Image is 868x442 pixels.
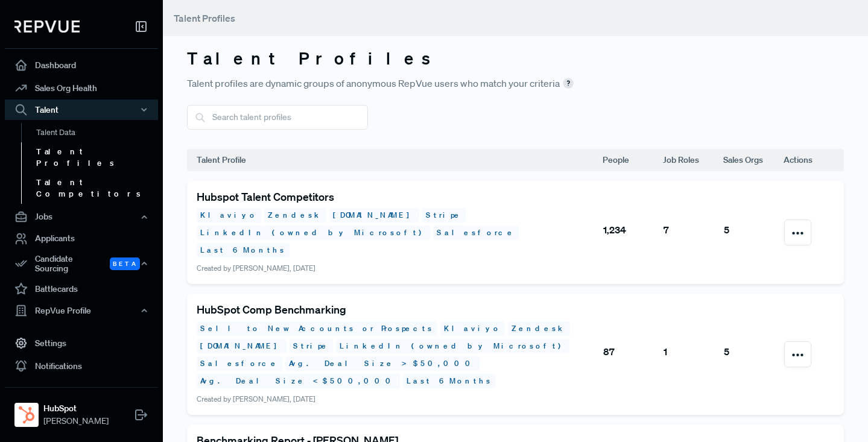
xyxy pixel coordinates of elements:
[433,226,519,240] div: Salesforce
[21,142,174,173] a: Talent Profiles
[440,321,505,336] div: Klaviyo
[17,405,36,425] img: HubSpot
[329,208,419,223] div: [DOMAIN_NAME]
[5,207,158,227] button: Jobs
[5,54,158,77] a: Dashboard
[285,356,480,371] div: Avg. Deal Size > $50,000
[197,394,315,404] span: Created by [PERSON_NAME], [DATE]
[724,346,783,358] h6: 5
[197,356,282,371] div: Salesforce
[43,415,109,428] span: [PERSON_NAME]
[508,321,570,336] div: Zendesk
[336,339,569,353] div: LinkedIn (owned by Microsoft)
[5,77,158,99] a: Sales Org Health
[5,300,158,321] button: RepVue Profile
[43,402,109,415] strong: HubSpot
[197,374,400,388] div: Avg. Deal Size < $500,000
[603,224,662,236] h6: 1,234
[5,355,158,377] a: Notifications
[723,149,784,171] th: Sales Orgs
[5,99,158,120] button: Talent
[784,149,844,171] th: Actions
[664,346,723,358] h6: 1
[197,321,437,336] div: Sell to New Accounts or Prospects
[724,224,783,236] h6: 5
[174,12,235,24] span: Talent Profiles
[187,105,368,130] input: Search talent profiles
[197,243,290,257] div: Last 6 Months
[197,208,261,223] div: Klaviyo
[603,346,662,358] h6: 87
[197,263,315,273] span: Created by [PERSON_NAME], [DATE]
[5,277,158,300] a: Battlecards
[14,21,80,33] img: RepVue
[197,226,430,240] div: LinkedIn (owned by Microsoft)
[5,387,158,432] a: HubSpotHubSpot[PERSON_NAME]
[21,123,174,142] a: Talent Data
[197,191,602,204] h5: Hubspot Talent Competitors
[187,48,574,69] h3: Talent Profiles
[663,149,723,171] th: Job Roles
[197,303,602,317] h5: HubSpot Comp Benchmarking
[187,76,574,90] span: Talent profiles are dynamic groups of anonymous RepVue users who match your criteria
[5,332,158,355] a: Settings
[5,250,158,278] button: Candidate Sourcing Beta
[290,339,333,353] div: Stripe
[5,227,158,250] a: Applicants
[5,250,158,278] div: Candidate Sourcing
[187,149,603,171] th: Talent Profile
[21,173,174,204] a: Talent Competitors
[603,149,663,171] th: People
[403,374,496,388] div: Last 6 Months
[264,208,326,223] div: Zendesk
[110,257,140,270] span: Beta
[422,208,466,223] div: Stripe
[197,339,287,353] div: [DOMAIN_NAME]
[664,224,723,236] h6: 7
